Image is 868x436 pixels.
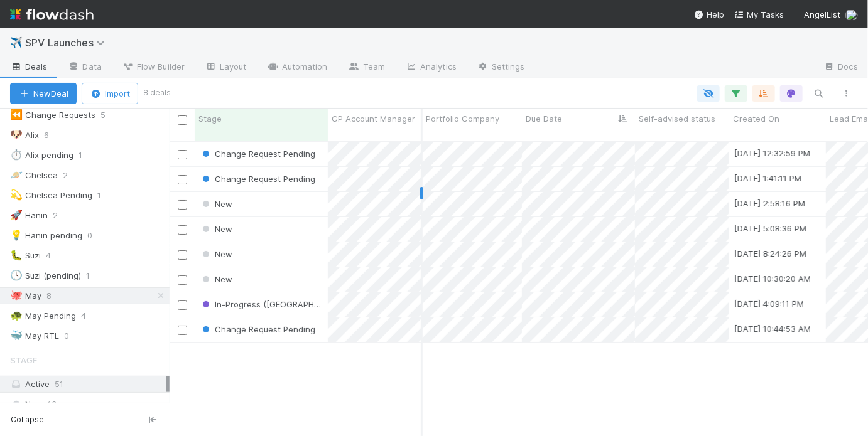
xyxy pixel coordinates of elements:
div: Alix [10,127,39,143]
div: [DATE] 2:58:16 PM [734,197,805,210]
span: 4 [81,308,99,324]
span: Portfolio Company [426,112,499,125]
div: [DATE] 12:32:59 PM [734,147,810,159]
span: Deals [10,60,48,73]
a: Layout [195,58,257,78]
a: Team [338,58,395,78]
img: logo-inverted-e16ddd16eac7371096b0.svg [10,4,94,25]
span: 13 [48,396,57,412]
span: ⏪ [10,109,23,120]
div: [DATE] 10:30:20 AM [734,272,811,285]
span: AngelList [804,9,840,19]
div: [DATE] 8:24:26 PM [734,247,806,260]
span: GP Account Manager [332,112,415,125]
div: New [200,273,232,285]
span: New [200,199,232,209]
span: New [10,396,43,412]
input: Toggle Row Selected [178,300,187,310]
div: Hanin [10,208,48,223]
span: SPV Launches [25,36,111,49]
span: My Tasks [734,9,784,19]
button: Import [82,83,138,104]
div: Hanin pending [10,228,82,243]
span: Stage [198,112,222,125]
div: New [200,248,232,260]
div: Active [10,376,166,392]
span: 0 [87,228,105,243]
span: New [200,224,232,234]
span: 8 [46,288,64,304]
div: Help [694,8,724,21]
div: In-Progress ([GEOGRAPHIC_DATA]) [200,298,322,311]
div: Chelsea Pending [10,188,92,203]
input: Toggle Row Selected [178,150,187,159]
span: 1 [97,188,114,203]
img: avatar_768cd48b-9260-4103-b3ef-328172ae0546.png [845,9,858,21]
span: 1 [79,147,95,163]
span: 1 [86,268,102,284]
div: Change Request Pending [200,147,315,160]
a: Automation [257,58,338,78]
button: NewDeal [10,83,77,104]
span: 2 [53,208,70,223]
input: Toggle Row Selected [178,175,187,184]
span: Change Request Pending [200,324,315,334]
span: Change Request Pending [200,149,315,159]
span: 🐛 [10,250,23,260]
div: Chelsea [10,167,58,183]
input: Toggle Row Selected [178,250,187,260]
div: May [10,288,41,304]
input: Toggle All Rows Selected [178,115,187,125]
a: My Tasks [734,8,784,21]
span: 🪐 [10,169,23,180]
span: 🐢 [10,310,23,321]
input: Toggle Row Selected [178,225,187,235]
span: 51 [55,379,63,389]
div: [DATE] 4:09:11 PM [734,297,804,310]
span: 🚀 [10,210,23,220]
a: Docs [813,58,868,78]
small: 8 deals [143,87,171,98]
span: 6 [44,127,62,143]
span: 2 [63,167,80,183]
span: Due Date [526,112,562,125]
span: 🐶 [10,129,23,140]
input: Toggle Row Selected [178,200,187,210]
span: 💫 [10,189,23,200]
div: [DATE] 1:41:11 PM [734,172,801,184]
input: Toggle Row Selected [178,326,187,335]
div: May Pending [10,308,76,324]
div: Change Requests [10,107,95,123]
div: Change Request Pending [200,323,315,336]
a: Data [58,58,112,78]
span: Self-advised status [639,112,715,125]
span: New [200,274,232,284]
div: New [200,198,232,210]
span: 4 [46,248,63,263]
span: 0 [64,328,82,344]
div: Suzi (pending) [10,268,81,284]
span: Flow Builder [122,60,185,73]
a: Analytics [395,58,467,78]
div: New [200,223,232,235]
div: Change Request Pending [200,173,315,185]
span: Created On [733,112,779,125]
span: ⏱️ [10,149,23,160]
div: Alix pending [10,147,73,163]
span: New [200,249,232,259]
span: ✈️ [10,37,23,48]
a: Settings [467,58,535,78]
a: Flow Builder [112,58,195,78]
div: Suzi [10,248,41,263]
span: Change Request Pending [200,174,315,184]
span: 💡 [10,230,23,240]
span: 🕓 [10,270,23,280]
div: [DATE] 5:08:36 PM [734,222,806,235]
span: Collapse [11,414,44,425]
div: [DATE] 10:44:53 AM [734,322,811,335]
input: Toggle Row Selected [178,275,187,285]
span: Stage [10,348,37,373]
div: May RTL [10,328,59,344]
span: 🐳 [10,330,23,341]
span: 🐙 [10,290,23,300]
